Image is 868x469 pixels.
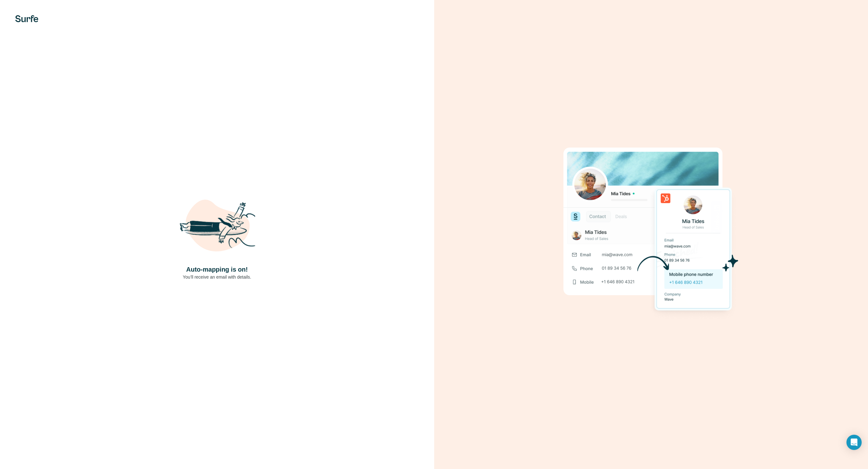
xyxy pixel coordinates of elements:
img: Download Success [563,148,738,321]
img: Shaka Illustration [179,189,255,265]
div: Open Intercom Messenger [846,435,862,450]
h4: Auto-mapping is on! [186,265,248,274]
p: You’ll receive an email with details. [183,274,251,280]
img: Surfe's logo [15,15,38,22]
